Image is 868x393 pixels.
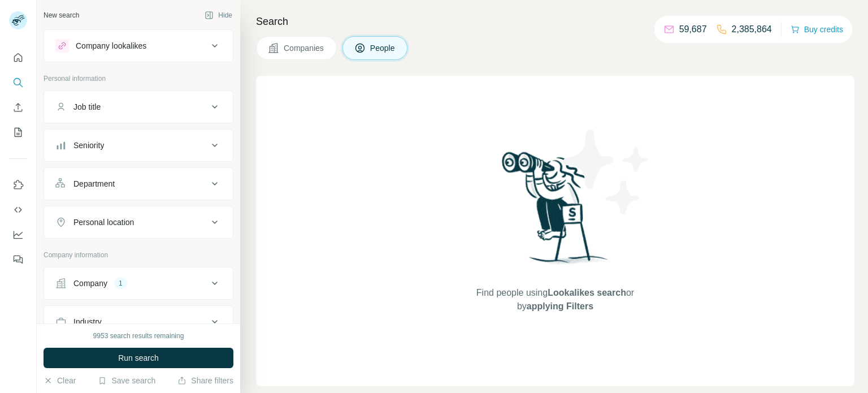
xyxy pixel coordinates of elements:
[44,10,79,20] div: New search
[9,200,27,220] button: Use Surfe API
[791,21,843,37] button: Buy credits
[73,316,102,327] div: Industry
[44,170,233,197] button: Department
[44,308,233,335] button: Industry
[93,331,184,341] div: 9953 search results remaining
[9,249,27,270] button: Feedback
[9,72,27,93] button: Search
[44,270,233,297] button: Company1
[284,42,325,54] span: Companies
[527,301,593,311] span: applying Filters
[555,121,657,223] img: Surfe Illustration - Stars
[256,14,854,29] h4: Search
[177,375,233,386] button: Share filters
[44,74,233,84] p: Personal information
[118,352,159,364] span: Run search
[9,47,27,68] button: Quick start
[73,101,101,113] div: Job title
[44,209,233,236] button: Personal location
[732,23,772,36] p: 2,385,864
[679,23,707,36] p: 59,687
[9,122,27,142] button: My lists
[9,224,27,245] button: Dashboard
[370,42,396,54] span: People
[73,278,107,289] div: Company
[44,375,76,386] button: Clear
[548,288,626,297] span: Lookalikes search
[9,97,27,118] button: Enrich CSV
[114,278,127,288] div: 1
[73,217,134,228] div: Personal location
[76,40,146,51] div: Company lookalikes
[9,175,27,195] button: Use Surfe on LinkedIn
[44,93,233,120] button: Job title
[98,375,155,386] button: Save search
[497,149,614,275] img: Surfe Illustration - Woman searching with binoculars
[44,348,233,368] button: Run search
[197,7,240,24] button: Hide
[44,250,233,260] p: Company information
[73,140,104,151] div: Seniority
[465,286,645,313] span: Find people using or by
[73,178,115,189] div: Department
[44,132,233,159] button: Seniority
[44,32,233,59] button: Company lookalikes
